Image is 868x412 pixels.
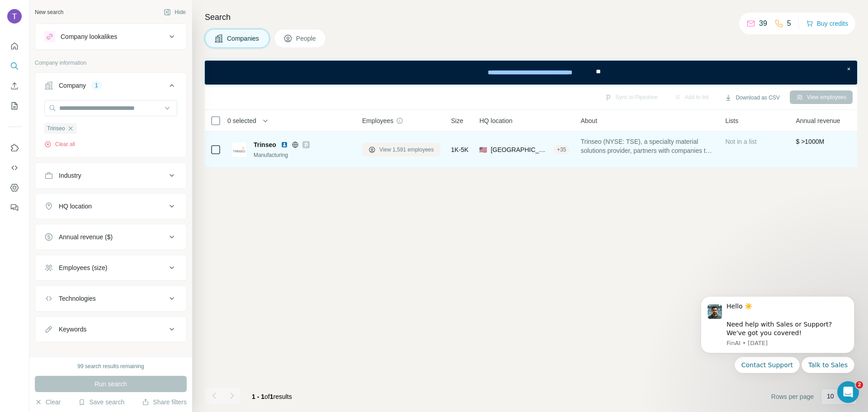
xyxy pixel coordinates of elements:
span: Size [451,116,463,125]
span: 1 [270,393,274,400]
button: Search [7,58,22,74]
button: Clear [35,398,61,407]
div: Employees (size) [59,263,107,272]
span: Annual revenue [796,116,840,125]
span: 2 [856,381,863,388]
span: View 1,591 employees [379,146,434,154]
span: 1 - 1 [252,393,264,400]
p: 39 [759,18,767,29]
span: Employees [362,116,393,125]
div: Industry [59,171,81,180]
p: 5 [787,18,791,29]
div: Annual revenue ($) [59,232,113,242]
div: HQ location [59,202,92,211]
span: 1K-5K [451,145,469,154]
span: People [296,34,317,43]
button: Dashboard [7,180,22,196]
button: Use Surfe on LinkedIn [7,140,22,156]
button: Feedback [7,199,22,216]
span: Trinseo [47,124,65,133]
button: Buy credits [806,17,848,30]
span: Trinseo [254,140,276,149]
button: Quick start [7,38,22,54]
div: + 35 [553,146,570,154]
div: New search [35,8,63,16]
span: Companies [227,34,260,43]
span: Trinseo (NYSE: TSE), a specialty material solutions provider, partners with companies to bring id... [580,137,714,155]
span: Lists [725,116,738,125]
div: Keywords [59,325,86,334]
div: Company [59,81,86,90]
iframe: Banner [205,61,857,85]
button: Use Surfe API [7,160,22,176]
div: Company lookalikes [61,32,117,41]
span: About [580,116,597,125]
span: $ >1000M [796,138,824,145]
button: Company1 [35,75,186,100]
img: LinkedIn logo [281,141,288,148]
button: My lists [7,98,22,114]
span: of [264,393,270,400]
img: Avatar [7,9,22,24]
button: Save search [78,398,124,407]
iframe: Intercom live chat [837,381,859,403]
button: Share filters [142,398,187,407]
button: Company lookalikes [35,26,186,47]
span: [GEOGRAPHIC_DATA], [US_STATE] [491,145,550,154]
button: Employees (size) [35,257,186,279]
button: Clear all [44,140,75,148]
button: View 1,591 employees [362,143,440,156]
p: Company information [35,59,187,67]
button: Hide [157,5,192,19]
h4: Search [205,11,857,24]
span: HQ location [479,116,512,125]
div: Technologies [59,294,96,303]
div: 99 search results remaining [77,362,144,370]
button: Annual revenue ($) [35,226,186,248]
img: Logo of Trinseo [232,142,246,157]
span: 0 selected [227,116,256,125]
span: Not in a list [725,138,756,145]
span: results [252,393,292,400]
div: Manufacturing [254,151,351,159]
div: 1 [91,81,102,90]
span: 🇺🇸 [479,145,487,154]
button: Download as CSV [718,91,786,104]
button: Industry [35,165,186,186]
iframe: Intercom notifications message [687,285,868,407]
button: Enrich CSV [7,78,22,94]
button: Technologies [35,288,186,309]
button: Keywords [35,318,186,340]
button: HQ location [35,195,186,217]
